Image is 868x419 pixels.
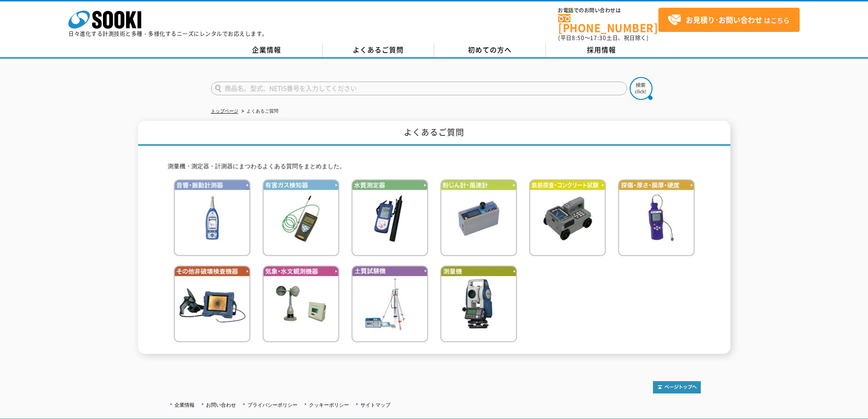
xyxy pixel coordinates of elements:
[174,179,251,256] img: 音響・振動計測器
[211,109,238,114] a: トップページ
[175,402,195,408] a: 企業情報
[206,402,236,408] a: お問い合わせ
[174,265,251,342] img: その他非破壊検査機器
[529,179,606,256] img: 鉄筋検査・コンクリート試験
[247,402,298,408] a: プライバシーポリシー
[558,14,658,33] a: [PHONE_NUMBER]
[686,14,762,25] strong: お見積り･お問い合わせ
[572,34,585,42] span: 8:50
[360,402,390,408] a: サイトマップ
[168,162,701,171] p: 測量機・測定器・計測器にまつわるよくある質問をまとめました。
[138,121,730,146] h1: よくあるご質問
[658,8,800,32] a: お見積り･お問い合わせはこちら
[351,265,428,342] img: 土質試験機
[558,34,648,42] span: (平日 ～ 土日、祝日除く)
[668,13,790,27] span: はこちら
[440,179,517,256] img: 粉じん計・風速計
[68,31,268,36] p: 日々進化する計測技術と多種・多様化するニーズにレンタルでお応えします。
[558,8,658,13] span: お電話でのお問い合わせは
[434,43,546,57] a: 初めての方へ
[323,43,434,57] a: よくあるご質問
[262,265,339,342] img: 気象・水文観測機器
[262,179,339,256] img: 有害ガス検知器
[590,34,606,42] span: 17:30
[351,179,428,256] img: 水質測定器
[653,381,701,393] img: トップページへ
[468,45,512,55] span: 初めての方へ
[618,179,695,256] img: 探傷・厚さ・膜厚・硬度
[440,265,517,342] img: 測量機
[240,107,278,116] li: よくあるご質問
[211,43,323,57] a: 企業情報
[211,82,627,95] input: 商品名、型式、NETIS番号を入力してください
[630,77,652,100] img: btn_search.png
[546,43,657,57] a: 採用情報
[309,402,349,408] a: クッキーポリシー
